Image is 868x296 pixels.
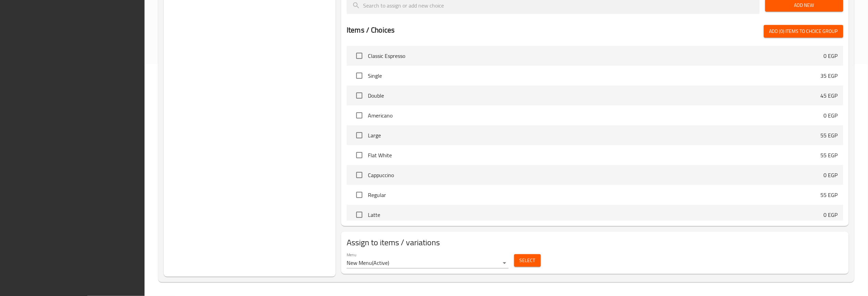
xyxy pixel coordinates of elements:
span: Select choice [352,88,367,103]
span: Large [368,131,821,139]
span: Select choice [352,128,367,143]
label: Menu [347,253,357,257]
span: Regular [368,191,821,199]
span: Select choice [352,208,367,222]
span: Select choice [352,108,367,123]
span: Select choice [352,168,367,182]
p: 55 EGP [821,191,838,199]
p: 0 EGP [824,171,838,179]
p: 35 EGP [821,72,838,80]
button: Select [514,254,541,267]
h2: Assign to items / variations [347,237,843,248]
span: Select choice [352,69,367,83]
span: Flat White [368,151,821,159]
span: Add (0) items to choice group [769,27,838,36]
div: New Menu(Active) [347,258,509,269]
span: Select [520,256,535,265]
h2: Items / Choices [347,25,395,35]
span: Single [368,72,821,80]
span: Select choice [352,49,367,63]
span: Add New [771,1,838,10]
button: Add (0) items to choice group [764,25,843,38]
p: 55 EGP [821,131,838,139]
p: 55 EGP [821,151,838,159]
p: 0 EGP [824,111,838,120]
span: Latte [368,211,824,219]
span: Double [368,91,821,100]
span: Classic Espresso [368,52,824,60]
span: Select choice [352,188,367,202]
span: Select choice [352,148,367,162]
p: 0 EGP [824,211,838,219]
p: 45 EGP [821,91,838,100]
span: Cappuccino [368,171,824,179]
p: 0 EGP [824,52,838,60]
span: Americano [368,111,824,120]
